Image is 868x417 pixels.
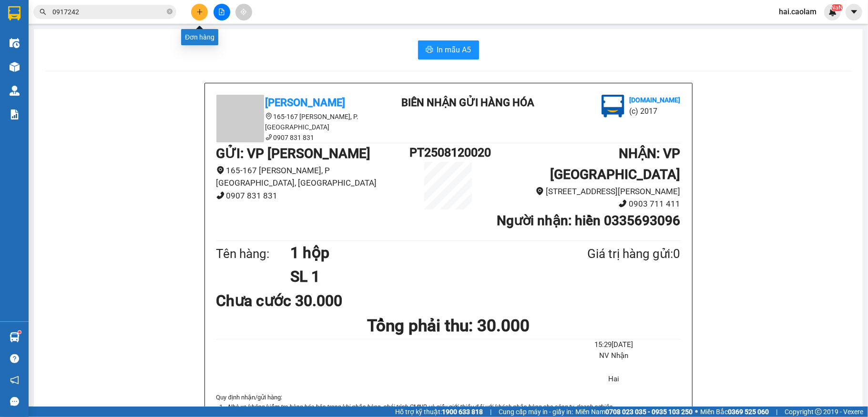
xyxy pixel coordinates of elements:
[216,191,225,199] span: phone
[695,410,698,414] span: ⚪️
[40,9,46,15] span: search
[12,61,54,106] b: [PERSON_NAME]
[629,96,680,104] b: [DOMAIN_NAME]
[214,4,230,20] button: file-add
[605,408,693,416] strong: 0708 023 035 - 0935 103 250
[629,105,680,117] li: (c) 2017
[196,9,203,15] span: plus
[409,143,487,162] h1: PT2508120020
[266,97,346,109] b: [PERSON_NAME]
[700,407,769,417] span: Miền Bắc
[499,407,573,417] span: Cung cấp máy in - giấy in:
[846,4,862,20] button: caret-down
[490,407,491,417] span: |
[10,38,20,48] img: warehouse-icon
[437,44,471,56] span: In mẫu A5
[10,86,20,96] img: warehouse-icon
[828,8,837,16] img: icon-new-feature
[10,332,20,342] img: warehouse-icon
[771,6,824,18] span: hai.caolam
[442,408,483,416] strong: 1900 633 818
[218,9,225,15] span: file-add
[216,166,225,174] span: environment
[216,244,291,264] div: Tên hàng:
[216,189,410,202] li: 0907 831 831
[266,113,272,119] span: environment
[728,408,769,416] strong: 0369 525 060
[290,241,541,265] h1: 1 hộp
[191,4,208,20] button: plus
[497,213,680,228] b: Người nhận : hiền 0335693096
[181,29,218,45] div: Đơn hàng
[541,244,680,264] div: Giá trị hàng gửi: 0
[487,198,681,210] li: 0903 711 411
[418,40,479,60] button: printerIn mẫu A5
[401,97,534,109] b: BIÊN NHẬN GỬI HÀNG HÓA
[10,62,20,72] img: warehouse-icon
[8,6,20,20] img: logo-vxr
[10,109,20,119] img: solution-icon
[547,339,680,351] li: 15:29[DATE]
[10,376,19,385] span: notification
[80,45,131,57] li: (c) 2017
[487,185,681,198] li: [STREET_ADDRESS][PERSON_NAME]
[547,374,680,385] li: Hai
[167,8,173,17] span: close-circle
[103,12,126,35] img: logo.jpg
[61,14,92,91] b: BIÊN NHẬN GỬI HÀNG HÓA
[167,9,173,14] span: close-circle
[547,350,680,362] li: NV Nhận
[395,407,483,417] span: Hỗ trợ kỹ thuật:
[619,199,627,208] span: phone
[216,132,388,143] li: 0907 831 831
[575,407,693,417] span: Miền Nam
[602,95,624,118] img: logo.jpg
[216,313,681,339] h1: Tổng phải thu: 30.000
[228,403,614,410] i: Nhà xe không kiểm tra hàng hóa bên trong khi nhận hàng, phải trình CMND và giấy giới thiệu đối vớ...
[426,46,433,55] span: printer
[235,4,252,20] button: aim
[216,146,371,161] b: GỬI : VP [PERSON_NAME]
[550,146,680,182] b: NHẬN : VP [GEOGRAPHIC_DATA]
[216,164,410,189] li: 165-167 [PERSON_NAME], P [GEOGRAPHIC_DATA], [GEOGRAPHIC_DATA]
[266,134,272,140] span: phone
[10,397,19,406] span: message
[290,265,541,288] h1: SL 1
[10,354,19,363] span: question-circle
[216,111,388,132] li: 165-167 [PERSON_NAME], P. [GEOGRAPHIC_DATA]
[831,4,843,11] sup: NaN
[80,36,131,44] b: [DOMAIN_NAME]
[216,289,369,313] div: Chưa cước 30.000
[850,8,858,16] span: caret-down
[536,187,544,195] span: environment
[815,408,822,415] span: copyright
[776,407,777,417] span: |
[18,331,21,334] sup: 1
[240,9,247,15] span: aim
[52,7,165,17] input: Tìm tên, số ĐT hoặc mã đơn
